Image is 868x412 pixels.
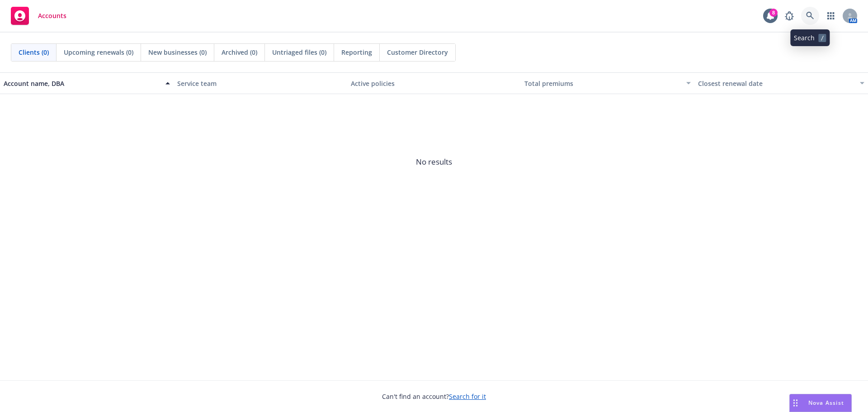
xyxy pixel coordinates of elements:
button: Closest renewal date [694,72,868,94]
span: Upcoming renewals (0) [64,47,133,57]
span: Customer Directory [387,47,448,57]
button: Nova Assist [789,394,852,412]
button: Active policies [347,72,521,94]
a: Switch app [822,7,840,25]
a: Accounts [7,3,70,28]
span: Archived (0) [222,47,257,57]
span: Untriaged files (0) [272,47,326,57]
div: Service team [177,79,344,88]
span: Nova Assist [808,399,844,407]
span: New businesses (0) [148,47,207,57]
span: Accounts [38,12,66,19]
div: Account name, DBA [4,79,160,88]
a: Search for it [449,392,486,401]
button: Total premiums [521,72,694,94]
a: Report a Bug [780,7,798,25]
div: Active policies [351,79,517,88]
div: Total premiums [524,79,681,88]
span: Clients (0) [19,47,49,57]
span: Reporting [341,47,372,57]
span: Can't find an account? [382,392,486,401]
div: 8 [769,9,778,17]
button: Service team [174,72,347,94]
div: Drag to move [790,394,801,412]
a: Search [801,7,819,25]
div: Closest renewal date [698,79,854,88]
